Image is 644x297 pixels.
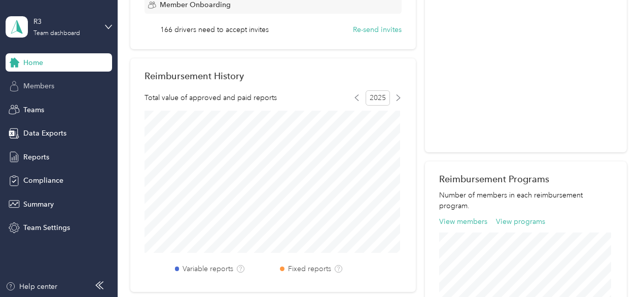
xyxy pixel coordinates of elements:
[23,222,70,233] span: Team Settings
[145,71,244,81] h2: Reimbursement History
[439,174,613,184] h2: Reimbursement Programs
[23,199,54,210] span: Summary
[183,263,233,274] label: Variable reports
[587,240,644,297] iframe: Everlance-gr Chat Button Frame
[23,175,63,186] span: Compliance
[6,281,57,292] button: Help center
[23,152,49,162] span: Reports
[496,216,545,227] button: View programs
[160,24,269,35] span: 166 drivers need to accept invites
[33,30,80,37] div: Team dashboard
[23,128,66,139] span: Data Exports
[23,81,54,91] span: Members
[145,92,277,103] span: Total value of approved and paid reports
[366,90,390,106] span: 2025
[439,190,613,211] p: Number of members in each reimbursement program.
[353,24,402,35] button: Re-send invites
[23,105,44,115] span: Teams
[288,263,331,274] label: Fixed reports
[23,57,43,68] span: Home
[33,16,97,27] div: R3
[439,216,487,227] button: View members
